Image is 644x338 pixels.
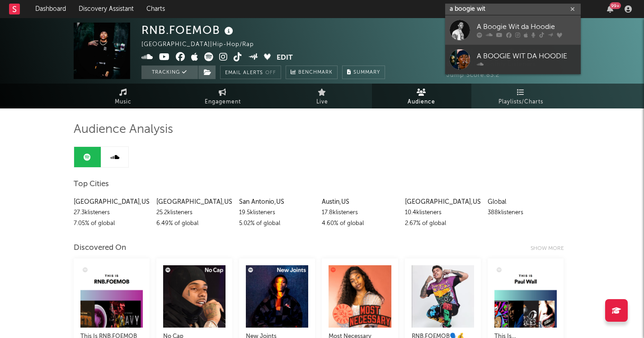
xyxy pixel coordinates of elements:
[74,243,126,253] div: Discovered On
[322,207,398,218] div: 17.8k listeners
[445,15,581,45] a: A Boogie Wit da Hoodie
[353,70,380,75] span: Summary
[531,243,571,254] div: Show more
[610,2,621,9] div: 99 +
[277,52,293,64] button: Edit
[445,4,581,15] input: Search for artists
[342,66,385,79] button: Summary
[156,218,232,229] div: 6.49 % of global
[445,45,581,74] a: A BOOGIE WIT DA HOODIE
[286,66,338,79] a: Benchmark
[273,84,372,108] a: Live
[205,97,241,108] span: Engagement
[74,197,150,207] div: [GEOGRAPHIC_DATA] , US
[447,72,499,78] span: Jump Score: 83.2
[220,66,281,79] button: Email AlertsOff
[405,207,481,218] div: 10.4k listeners
[74,207,150,218] div: 27.3k listeners
[607,5,613,13] button: 99+
[156,197,232,207] div: [GEOGRAPHIC_DATA] , US
[239,218,315,229] div: 5.02 % of global
[298,67,333,78] span: Benchmark
[405,197,481,207] div: [GEOGRAPHIC_DATA] , US
[74,218,150,229] div: 7.05 % of global
[141,39,264,50] div: [GEOGRAPHIC_DATA] | Hip-Hop/Rap
[74,179,109,190] span: Top Cities
[408,97,435,108] span: Audience
[477,51,576,62] div: A BOOGIE WIT DA HOODIE
[316,97,328,108] span: Live
[74,124,173,135] span: Audience Analysis
[322,197,398,207] div: Austin , US
[477,22,576,33] div: A Boogie Wit da Hoodie
[498,97,543,108] span: Playlists/Charts
[322,218,398,229] div: 4.60 % of global
[488,207,564,218] div: 388k listeners
[115,97,132,108] span: Music
[372,84,471,108] a: Audience
[239,197,315,207] div: San Antonio , US
[488,197,564,207] div: Global
[74,84,173,108] a: Music
[141,66,198,79] button: Tracking
[239,207,315,218] div: 19.5k listeners
[471,84,571,108] a: Playlists/Charts
[265,70,276,75] em: Off
[405,218,481,229] div: 2.67 % of global
[141,23,235,38] div: RNB.FOEMOB
[173,84,273,108] a: Engagement
[156,207,232,218] div: 25.2k listeners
